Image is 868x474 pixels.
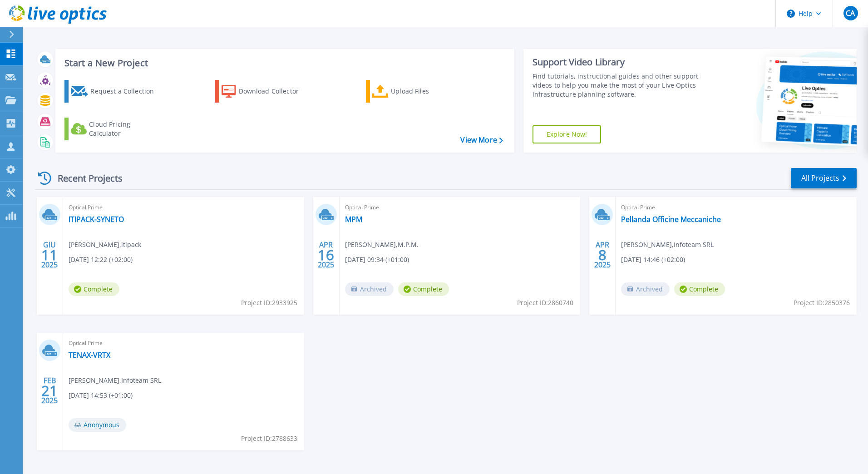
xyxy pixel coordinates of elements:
span: Optical Prime [69,338,299,348]
a: Explore Now! [533,125,602,143]
span: [PERSON_NAME] , Infoteam SRL [69,375,161,385]
span: Optical Prime [345,202,575,212]
div: Recent Projects [35,167,135,189]
div: Cloud Pricing Calculator [89,120,162,138]
h3: Start a New Project [64,58,503,68]
a: Download Collector [215,80,316,103]
span: 16 [318,251,334,259]
span: 8 [598,251,607,259]
span: Project ID: 2788633 [241,434,297,444]
div: Upload Files [391,82,464,100]
span: Optical Prime [69,202,299,212]
a: Cloud Pricing Calculator [64,118,166,140]
span: 11 [41,251,58,259]
div: GIU 2025 [41,238,58,272]
div: Find tutorials, instructional guides and other support videos to help you make the most of your L... [533,72,702,99]
a: Upload Files [366,80,467,103]
span: [PERSON_NAME] , Infoteam SRL [621,240,714,250]
span: 21 [41,387,58,395]
span: Archived [345,282,394,296]
a: View More [460,136,503,144]
a: Pellanda Officine Meccaniche [621,215,721,224]
span: [DATE] 12:22 (+02:00) [69,255,133,265]
span: CA [846,10,855,17]
div: Download Collector [239,82,311,100]
span: [PERSON_NAME] , itipack [69,240,141,250]
div: Request a Collection [90,82,163,100]
div: APR 2025 [317,238,335,272]
div: Support Video Library [533,56,702,68]
span: [DATE] 14:46 (+02:00) [621,255,685,265]
span: Complete [398,282,449,296]
a: All Projects [791,168,857,188]
span: Archived [621,282,670,296]
span: Complete [674,282,725,296]
span: Anonymous [69,418,126,432]
a: TENAX-VRTX [69,351,110,360]
span: [DATE] 14:53 (+01:00) [69,390,133,400]
span: Project ID: 2933925 [241,298,297,308]
a: Request a Collection [64,80,166,103]
div: APR 2025 [594,238,611,272]
span: [PERSON_NAME] , M.P.M. [345,240,419,250]
span: Optical Prime [621,202,851,212]
span: Complete [69,282,119,296]
div: FEB 2025 [41,374,58,407]
a: MPM [345,215,362,224]
span: Project ID: 2860740 [517,298,573,308]
a: ITIPACK-SYNETO [69,215,124,224]
span: Project ID: 2850376 [794,298,850,308]
span: [DATE] 09:34 (+01:00) [345,255,409,265]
